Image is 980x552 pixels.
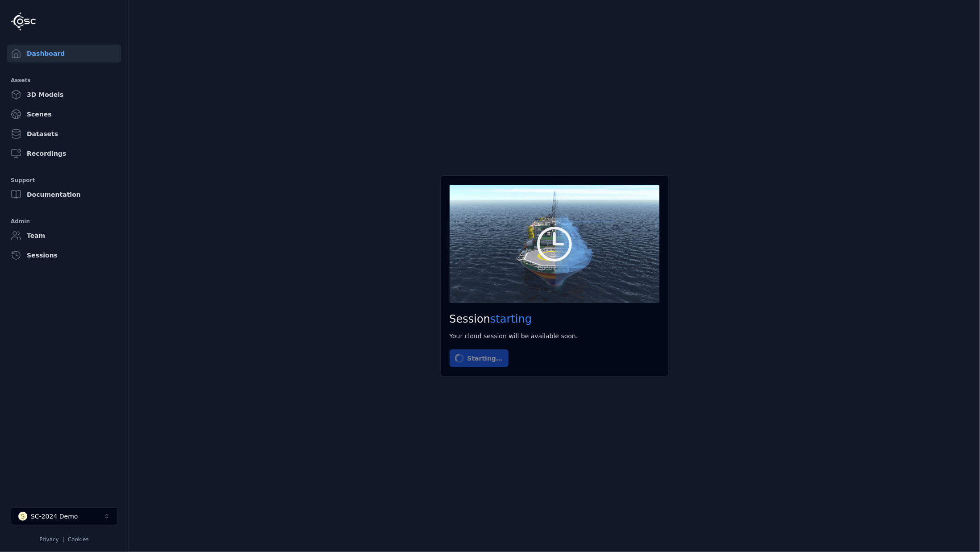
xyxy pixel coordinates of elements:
div: Your cloud session will be available soon. [450,332,659,340]
a: Documentation [7,186,121,203]
img: Logo [11,12,36,31]
div: Admin [11,216,117,227]
div: Assets [11,75,117,86]
div: SC-2024 Demo [31,512,78,521]
a: Team [7,227,121,245]
div: Support [11,175,117,186]
button: Starting… [450,349,509,367]
div: S [18,512,27,521]
span: | [63,536,64,543]
a: Cookies [68,536,89,543]
button: Select a workspace [11,507,118,525]
a: 3D Models [7,86,121,104]
a: Sessions [7,246,121,264]
a: Privacy [39,536,58,543]
a: Recordings [7,145,121,162]
a: Scenes [7,105,121,123]
span: starting [490,313,532,325]
a: Datasets [7,125,121,143]
h2: Session [450,312,659,326]
a: Dashboard [7,45,121,62]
